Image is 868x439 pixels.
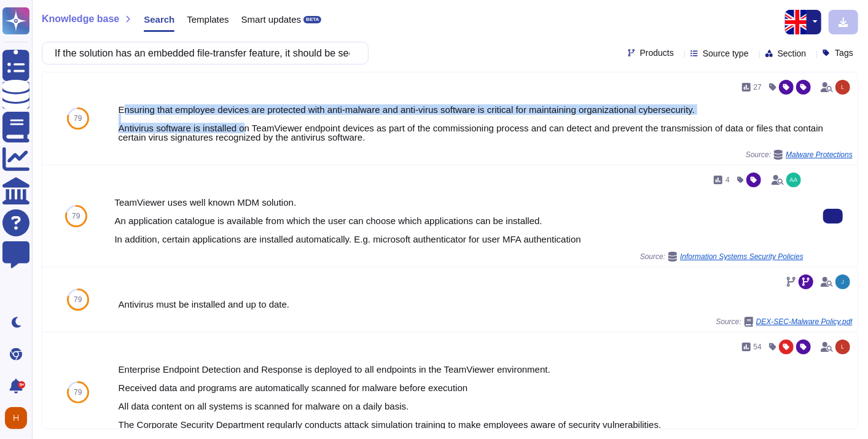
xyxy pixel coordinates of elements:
[835,274,850,289] img: user
[754,84,762,91] span: 27
[786,151,853,158] span: Malware Protections
[72,212,80,220] span: 79
[835,80,850,95] img: user
[119,300,853,309] div: Antivirus must be installed and up to date.
[5,407,27,429] img: user
[187,15,229,24] span: Templates
[303,16,321,23] div: BETA
[241,15,302,24] span: Smart updates
[754,343,762,351] span: 54
[778,49,807,58] span: Section
[680,253,803,260] span: Information Systems Security Policies
[119,105,853,142] div: Ensuring that employee devices are protected with anti-malware and anti-virus software is critica...
[42,14,119,24] span: Knowledge base
[786,173,801,187] img: user
[18,381,25,389] div: 9+
[74,389,82,396] span: 79
[119,365,853,429] div: Enterprise Endpoint Detection and Response is deployed to all endpoints in the TeamViewer environ...
[640,49,674,57] span: Products
[835,49,853,57] span: Tags
[49,42,356,64] input: Search a question or template...
[74,296,82,303] span: 79
[114,198,803,244] div: TeamViewer uses well known MDM solution. An application catalogue is available from which the use...
[74,115,82,122] span: 79
[703,49,749,58] span: Source type
[640,252,803,262] span: Source:
[746,150,853,160] span: Source:
[2,405,36,432] button: user
[144,15,174,24] span: Search
[785,10,810,34] img: en
[725,176,730,184] span: 4
[716,317,853,327] span: Source:
[835,340,850,354] img: user
[756,318,853,325] span: DEX-SEC-Malware Policy.pdf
